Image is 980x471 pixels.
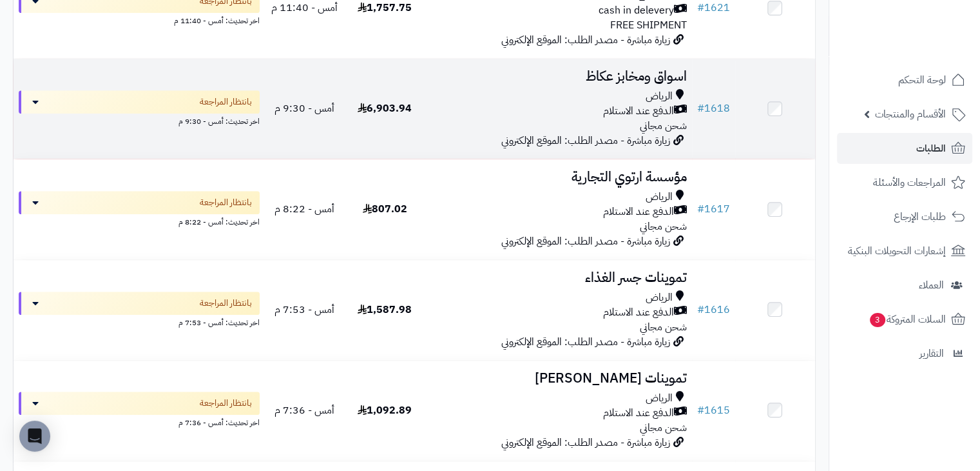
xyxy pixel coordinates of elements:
[837,201,972,232] a: طلبات الإرجاع
[837,235,972,266] a: إشعارات التحويلات البنكية
[19,214,260,228] div: اخر تحديث: أمس - 8:22 م
[430,170,686,185] h3: مؤسسة ارتوي التجارية
[501,234,670,249] span: زيارة مباشرة - مصدر الطلب: الموقع الإلكتروني
[697,201,704,217] span: #
[430,371,686,386] h3: تموينات [PERSON_NAME]
[19,114,260,127] div: اخر تحديث: أمس - 9:30 م
[603,305,674,320] span: الدفع عند الاستلام
[430,270,686,285] h3: تموينات جسر الغذاء
[358,101,412,116] span: 6,903.94
[869,310,946,328] span: السلات المتروكة
[646,89,673,104] span: الرياض
[603,205,674,219] span: الدفع عند الاستلام
[892,29,968,56] img: logo-2.png
[837,65,972,95] a: لوحة التحكم
[640,420,687,436] span: شحن مجاني
[358,403,412,418] span: 1,092.89
[200,196,252,209] span: بانتظار المراجعة
[274,201,334,217] span: أمس - 8:22 م
[837,270,972,301] a: العملاء
[19,415,260,428] div: اخر تحديث: أمس - 7:36 م
[274,302,334,317] span: أمس - 7:53 م
[640,118,687,134] span: شحن مجاني
[599,3,674,18] span: cash in delevery
[697,101,730,116] a: #1618
[837,133,972,164] a: الطلبات
[873,174,946,192] span: المراجعات والأسئلة
[837,167,972,198] a: المراجعات والأسئلة
[430,69,686,84] h3: اسواق ومخابز عكاظ
[640,319,687,335] span: شحن مجاني
[646,290,673,305] span: الرياض
[898,71,946,89] span: لوحة التحكم
[501,133,670,148] span: زيارة مباشرة - مصدر الطلب: الموقع الإلكتروني
[697,201,730,217] a: #1617
[200,297,252,310] span: بانتظار المراجعة
[837,338,972,369] a: التقارير
[848,242,946,260] span: إشعارات التحويلات البنكية
[875,105,946,123] span: الأقسام والمنتجات
[919,345,944,363] span: التقارير
[894,208,946,226] span: طلبات الإرجاع
[501,32,670,48] span: زيارة مباشرة - مصدر الطلب: الموقع الإلكتروني
[200,397,252,410] span: بانتظار المراجعة
[19,315,260,328] div: اخر تحديث: أمس - 7:53 م
[501,334,670,350] span: زيارة مباشرة - مصدر الطلب: الموقع الإلكتروني
[697,403,730,418] a: #1615
[837,304,972,335] a: السلات المتروكة3
[603,104,674,119] span: الدفع عند الاستلام
[697,403,704,418] span: #
[363,201,407,217] span: 807.02
[697,302,730,317] a: #1616
[19,13,260,26] div: اخر تحديث: أمس - 11:40 م
[697,101,704,116] span: #
[603,406,674,421] span: الدفع عند الاستلام
[646,391,673,406] span: الرياض
[870,313,886,328] span: 3
[200,95,252,108] span: بانتظار المراجعة
[697,302,704,317] span: #
[916,139,946,157] span: الطلبات
[919,276,944,294] span: العملاء
[274,403,334,418] span: أمس - 7:36 م
[19,421,50,452] div: Open Intercom Messenger
[640,219,687,234] span: شحن مجاني
[358,302,412,317] span: 1,587.98
[501,435,670,450] span: زيارة مباشرة - مصدر الطلب: الموقع الإلكتروني
[610,17,687,33] span: FREE SHIPMENT
[646,190,673,205] span: الرياض
[274,101,334,116] span: أمس - 9:30 م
